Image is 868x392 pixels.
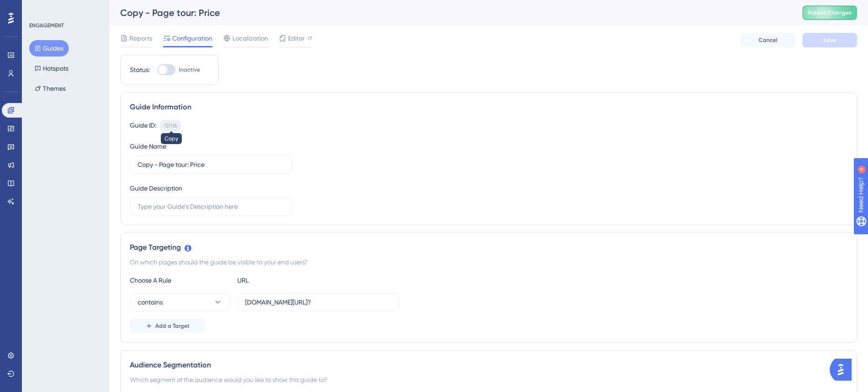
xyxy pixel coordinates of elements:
div: Page Targeting [130,242,847,253]
div: Which segment of the audience would you like to show this guide to? [130,374,847,385]
div: ENGAGEMENT [29,22,64,29]
div: 4 [63,5,66,12]
iframe: UserGuiding AI Assistant Launcher [830,356,857,383]
div: On which pages should the guide be visible to your end users? [130,257,847,268]
button: Publish Changes [802,5,857,20]
span: Editor [288,33,305,44]
span: Add a Target [155,322,190,330]
div: 151116 [164,122,177,129]
button: Add a Target [130,319,205,333]
span: Save [823,36,836,44]
div: Choose A Rule [130,275,230,286]
button: Hotspots [29,60,74,77]
div: Guide ID: [130,120,156,132]
span: Localization [232,33,268,44]
div: Audience Segmentation [130,360,847,371]
span: Inactive [179,66,200,73]
div: Copy - Page tour: Price [120,6,780,19]
span: Configuration [172,33,212,44]
span: Cancel [759,36,777,44]
div: Guide Information [130,102,847,113]
span: Reports [129,33,152,44]
button: Themes [29,80,71,97]
button: Save [802,33,857,47]
input: Type your Guide’s Description here [138,201,284,211]
div: Guide Description [130,183,182,194]
input: yourwebsite.com/path [245,297,392,307]
div: URL [237,275,338,286]
button: Cancel [740,33,795,47]
button: Guides [29,40,69,57]
input: Type your Guide’s Name here [138,160,284,170]
div: Guide Name [130,141,166,152]
span: Need Help? [21,2,57,13]
div: Status: [130,64,150,75]
button: contains [130,293,230,311]
span: Publish Changes [808,9,852,16]
span: contains [138,297,163,308]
